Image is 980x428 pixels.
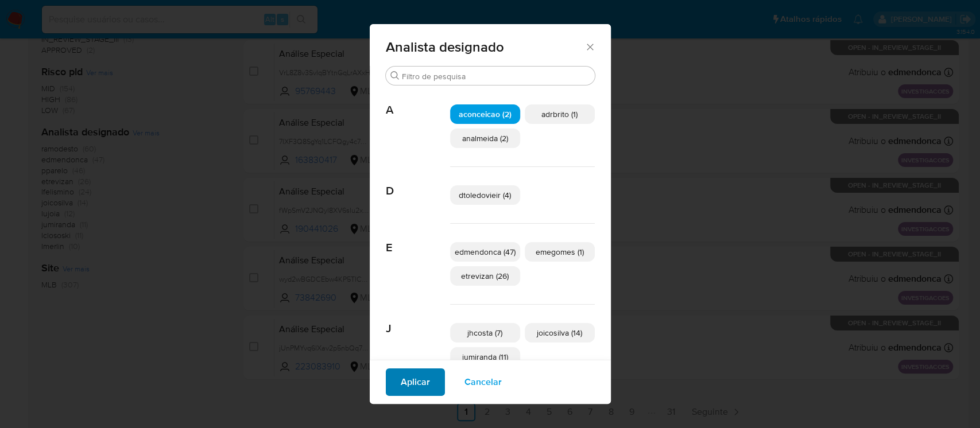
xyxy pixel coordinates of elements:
[462,133,508,144] span: analmeida (2)
[459,108,512,120] span: aconceicao (2)
[450,323,520,343] div: jhcosta (7)
[459,189,511,201] span: dtoledovieir (4)
[386,368,445,396] button: Aplicar
[450,347,520,367] div: jumiranda (11)
[536,246,584,258] span: emegomes (1)
[402,71,590,81] input: Filtro de pesquisa
[390,71,400,80] button: Procurar
[541,108,578,120] span: adrbrito (1)
[450,185,520,205] div: dtoledovieir (4)
[462,351,508,363] span: jumiranda (11)
[450,104,520,124] div: aconceicao (2)
[464,369,502,395] span: Cancelar
[401,369,430,395] span: Aplicar
[386,86,450,117] span: A
[450,242,520,262] div: edmendonca (47)
[584,41,595,52] button: Fechar
[537,327,582,338] span: joicosilva (14)
[450,129,520,148] div: analmeida (2)
[461,270,509,282] span: etrevizan (26)
[450,368,517,396] button: Cancelar
[386,305,450,336] span: J
[386,224,450,255] span: E
[467,327,502,338] span: jhcosta (7)
[525,242,595,262] div: emegomes (1)
[525,104,595,124] div: adrbrito (1)
[525,323,595,343] div: joicosilva (14)
[386,167,450,198] span: D
[450,266,520,286] div: etrevizan (26)
[386,40,585,54] span: Analista designado
[455,246,516,258] span: edmendonca (47)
